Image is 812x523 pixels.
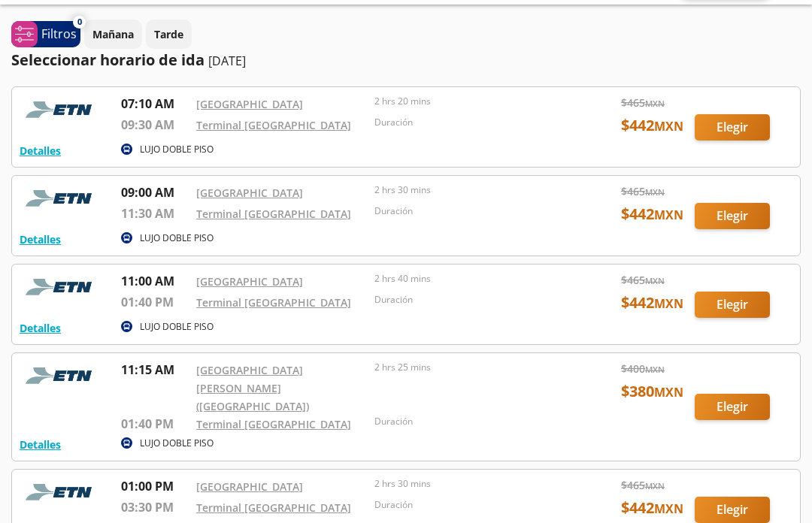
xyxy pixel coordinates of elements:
a: Terminal [GEOGRAPHIC_DATA] [196,501,351,515]
p: Tarde [154,27,183,43]
button: Detalles [20,321,61,337]
a: Terminal [GEOGRAPHIC_DATA] [196,119,351,133]
a: [GEOGRAPHIC_DATA] [196,186,303,201]
a: Terminal [GEOGRAPHIC_DATA] [196,296,351,310]
button: Tarde [146,20,192,50]
button: Detalles [20,437,61,453]
p: Filtros [41,26,77,44]
a: Terminal [GEOGRAPHIC_DATA] [196,207,351,222]
p: [DATE] [208,53,246,71]
a: [GEOGRAPHIC_DATA][PERSON_NAME] ([GEOGRAPHIC_DATA]) [196,364,309,414]
button: 0Filtros [11,22,80,48]
p: LUJO DOBLE PISO [140,232,214,246]
a: [GEOGRAPHIC_DATA] [196,275,303,289]
p: LUJO DOBLE PISO [140,321,214,334]
p: Seleccionar horario de ida [11,50,205,72]
p: Mañana [92,27,134,43]
a: [GEOGRAPHIC_DATA] [196,98,303,112]
a: [GEOGRAPHIC_DATA] [196,480,303,494]
button: Detalles [20,232,61,248]
iframe: Messagebird Livechat Widget [725,436,797,508]
a: Terminal [GEOGRAPHIC_DATA] [196,418,351,432]
button: Mañana [84,20,142,50]
p: LUJO DOBLE PISO [140,437,214,451]
span: 0 [77,17,82,29]
p: LUJO DOBLE PISO [140,144,214,157]
button: Detalles [20,144,61,159]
